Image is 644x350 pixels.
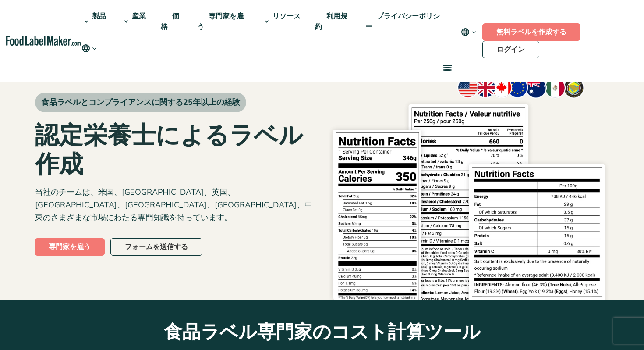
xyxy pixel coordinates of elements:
[41,97,240,107] font: 食品ラベルとコンプライアンスに関する25年以上の経験
[132,11,146,21] font: 産業
[49,242,91,252] font: 専門家を雇う
[365,11,440,32] font: プライバシーポリシー
[164,320,481,345] font: 食品ラベル専門家のコスト計算ツール
[496,27,566,37] font: 無料ラベルを作成する
[482,23,580,41] a: 無料ラベルを作成する
[35,238,105,256] a: 専門家を雇う
[197,11,244,32] font: 専門家を雇う
[35,187,312,223] font: 当社のチームは、米国、[GEOGRAPHIC_DATA]、英国、[GEOGRAPHIC_DATA]、[GEOGRAPHIC_DATA]、[GEOGRAPHIC_DATA]、中東のさまざまな市場に...
[497,45,525,54] font: ログイン
[482,41,539,58] a: ログイン
[110,238,202,256] a: フォームを送信する
[272,11,301,21] font: リソース
[161,11,179,32] font: 価格
[92,11,106,21] font: 製品
[432,54,460,82] a: メニュー
[35,119,303,181] font: 認定栄養士によるラベル作成
[315,11,347,32] font: 利用規約
[125,242,188,252] font: フォームを送信する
